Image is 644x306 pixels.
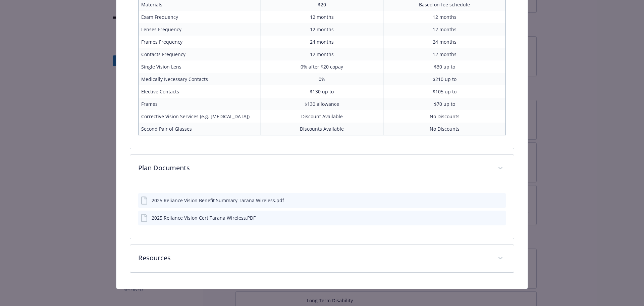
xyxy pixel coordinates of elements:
td: 24 months [261,36,383,48]
td: No Discounts [383,110,506,123]
td: 12 months [261,48,383,60]
td: 12 months [383,48,506,60]
div: 2025 Reliance Vision Benefit Summary Tarana Wireless.pdf [152,197,284,204]
p: Plan Documents [138,163,490,173]
td: 0% after $20 copay [261,60,383,73]
div: Resources [130,245,514,272]
td: Frames [138,98,261,110]
td: No Discounts [383,123,506,135]
td: Discounts Available [261,123,383,135]
td: $30 up to [383,60,506,73]
td: $210 up to [383,73,506,85]
td: $70 up to [383,98,506,110]
p: Resources [138,253,490,263]
td: 12 months [383,23,506,36]
button: download file [486,214,492,221]
td: 12 months [261,23,383,36]
button: preview file [497,197,503,204]
div: Plan Documents [130,182,514,239]
td: Exam Frequency [138,11,261,23]
div: Plan Documents [130,155,514,182]
td: Second Pair of Glasses [138,123,261,135]
td: Corrective Vision Services (e.g. [MEDICAL_DATA]) [138,110,261,123]
td: 0% [261,73,383,85]
div: 2025 Reliance Vision Cert Tarana Wireless.PDF [152,214,256,221]
td: $105 up to [383,85,506,98]
td: $130 up to [261,85,383,98]
button: preview file [497,214,503,221]
td: Frames Frequency [138,36,261,48]
button: download file [486,197,492,204]
td: 12 months [261,11,383,23]
td: 24 months [383,36,506,48]
td: 12 months [383,11,506,23]
td: Discount Available [261,110,383,123]
td: Elective Contacts [138,85,261,98]
td: Lenses Frequency [138,23,261,36]
td: Single Vision Lens [138,60,261,73]
td: Medically Necessary Contacts [138,73,261,85]
td: Contacts Frequency [138,48,261,60]
td: $130 allowance [261,98,383,110]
